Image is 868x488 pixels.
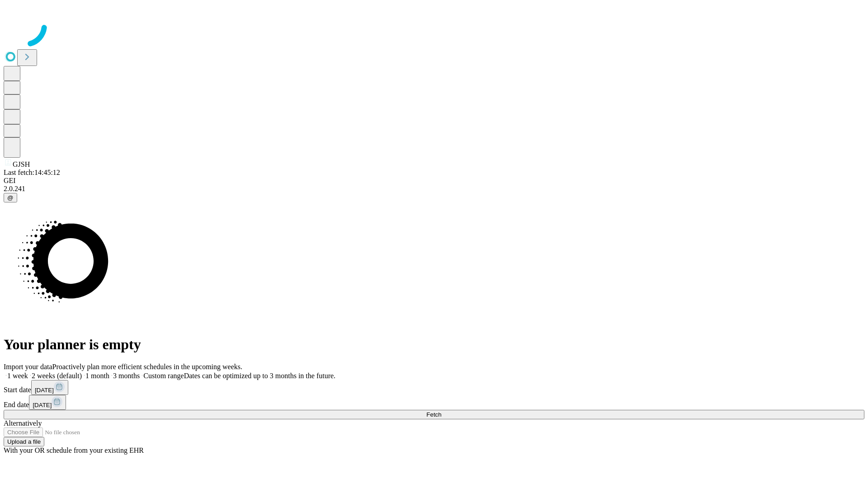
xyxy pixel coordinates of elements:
[7,194,14,201] span: @
[184,372,335,380] span: Dates can be optimized up to 3 months in the future.
[31,380,68,395] button: [DATE]
[35,387,54,394] span: [DATE]
[113,372,140,380] span: 3 months
[4,336,864,353] h1: Your planner is empty
[13,160,30,168] span: GJSH
[4,419,42,427] span: Alternatively
[7,372,28,380] span: 1 week
[4,380,864,395] div: Start date
[4,446,144,454] span: With your OR schedule from your existing EHR
[4,169,60,176] span: Last fetch: 14:45:12
[4,395,864,410] div: End date
[4,437,44,446] button: Upload a file
[143,372,184,380] span: Custom range
[29,395,66,410] button: [DATE]
[426,411,441,418] span: Fetch
[4,185,864,193] div: 2.0.241
[52,363,242,371] span: Proactively plan more efficient schedules in the upcoming weeks.
[4,363,52,371] span: Import your data
[33,402,52,408] span: [DATE]
[4,193,17,202] button: @
[32,372,82,380] span: 2 weeks (default)
[85,372,109,380] span: 1 month
[4,410,864,419] button: Fetch
[4,177,864,185] div: GEI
